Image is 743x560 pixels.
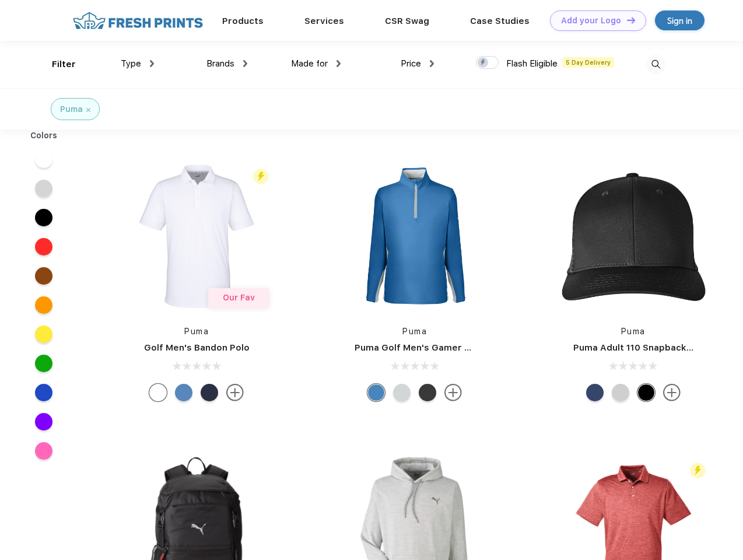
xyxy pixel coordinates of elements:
img: DT [627,17,635,23]
span: 5 Day Delivery [562,57,614,68]
div: Puma Black [419,384,436,401]
div: Puma [60,103,83,116]
img: fo%20logo%202.webp [69,10,206,31]
a: CSR Swag [385,16,429,26]
div: Pma Blk Pma Blk [637,384,655,401]
a: Puma Golf Men's Gamer Golf Quarter-Zip [355,342,539,353]
img: dropdown.png [150,60,154,67]
div: Add your Logo [561,16,621,26]
span: Flash Eligible [506,58,558,69]
img: more.svg [663,384,681,401]
a: Golf Men's Bandon Polo [144,342,250,353]
span: Made for [291,58,328,69]
div: High Rise [393,384,411,401]
a: Products [222,16,264,26]
a: Services [304,16,344,26]
div: Quarry Brt Whit [612,384,629,401]
span: Brands [206,58,234,69]
img: more.svg [444,384,462,401]
div: Bright Cobalt [367,384,385,401]
img: desktop_search.svg [646,55,665,74]
a: Puma [621,327,646,336]
a: Puma [184,327,209,336]
div: Colors [22,129,66,142]
a: Puma [402,327,427,336]
span: Price [401,58,421,69]
img: dropdown.png [337,60,341,67]
div: Sign in [667,14,692,27]
div: Lake Blue [175,384,192,401]
div: Navy Blazer [201,384,218,401]
img: dropdown.png [430,60,434,67]
img: filter_cancel.svg [86,108,90,112]
img: func=resize&h=266 [119,159,274,314]
div: Bright White [149,384,167,401]
div: Peacoat with Qut Shd [586,384,604,401]
span: Type [121,58,141,69]
img: flash_active_toggle.svg [690,463,706,478]
img: more.svg [226,384,244,401]
img: dropdown.png [243,60,247,67]
span: Our Fav [223,293,255,302]
div: Filter [52,58,76,71]
img: flash_active_toggle.svg [253,169,269,184]
a: Sign in [655,10,705,30]
img: func=resize&h=266 [556,159,711,314]
img: func=resize&h=266 [337,159,492,314]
